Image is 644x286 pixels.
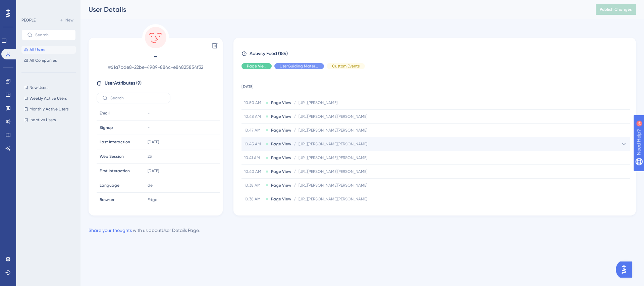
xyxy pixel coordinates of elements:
span: / [294,155,296,160]
span: First Interaction [100,168,130,174]
span: [URL][PERSON_NAME][PERSON_NAME] [299,114,367,119]
span: [URL][PERSON_NAME][PERSON_NAME] [299,141,367,147]
iframe: UserGuiding AI Assistant Launcher [616,259,636,280]
span: 10.38 AM [244,183,263,188]
span: All Companies [30,58,57,63]
span: Page View [271,183,291,188]
button: All Companies [21,56,76,64]
span: 10.40 AM [244,169,263,174]
button: New [57,16,76,24]
button: All Users [21,46,76,54]
span: All Users [30,47,45,52]
span: Signup [100,125,113,130]
span: / [294,128,296,133]
span: de [148,183,153,188]
time: [DATE] [148,169,159,173]
span: / [294,183,296,188]
span: UserGuiding Material [280,63,319,69]
span: 10.48 AM [244,114,263,119]
span: [URL][PERSON_NAME] [299,100,337,105]
span: Publish Changes [600,7,632,12]
span: Page View [271,155,291,160]
span: Browser [100,197,114,202]
span: Custom Events [332,63,360,69]
input: Search [35,33,70,37]
span: Page View [271,128,291,133]
span: 10.47 AM [244,128,263,133]
span: / [294,100,296,105]
span: 10.41 AM [244,155,263,160]
div: User Details [89,5,579,14]
button: Weekly Active Users [21,94,76,102]
span: Page View [271,114,291,119]
span: [URL][PERSON_NAME][PERSON_NAME] [299,169,367,174]
span: Email [100,110,110,116]
button: New Users [21,84,76,92]
span: Edge [148,197,157,202]
button: Monthly Active Users [21,105,76,113]
span: Last Interaction [100,139,130,145]
a: Share your thoughts [89,228,132,233]
span: - [97,51,215,62]
span: Page View [271,169,291,174]
span: Weekly Active Users [30,96,67,101]
time: [DATE] [148,140,159,144]
span: [URL][PERSON_NAME][PERSON_NAME] [299,196,367,202]
span: Page View [271,141,291,147]
span: Language [100,183,119,188]
button: Inactive Users [21,116,76,124]
div: with us about User Details Page . [89,226,200,234]
span: New Users [30,85,48,90]
span: 25 [148,154,152,159]
span: 10.50 AM [244,100,263,105]
div: PEOPLE [21,17,36,23]
span: Web Session [100,154,124,159]
span: Page View [271,196,291,202]
input: Search [110,96,165,100]
span: Need Help? [16,2,42,10]
span: User Attributes ( 9 ) [105,79,142,87]
span: Page View [271,100,291,105]
span: Page View [247,63,266,69]
span: [URL][PERSON_NAME][PERSON_NAME] [299,183,367,188]
span: 10.38 AM [244,196,263,202]
span: / [294,141,296,147]
td: [DATE] [241,75,630,96]
span: # 61a7bde8-22be-4989-884c-e84825854f32 [97,63,215,71]
span: [URL][PERSON_NAME][PERSON_NAME] [299,128,367,133]
span: / [294,196,296,202]
span: [URL][PERSON_NAME][PERSON_NAME] [299,155,367,160]
span: - [148,110,150,116]
span: / [294,169,296,174]
span: / [294,114,296,119]
span: Monthly Active Users [30,106,68,112]
span: Activity Feed (184) [250,50,288,58]
div: 9+ [46,3,50,9]
span: New [65,17,73,23]
span: - [148,125,150,130]
button: Publish Changes [596,4,636,15]
span: Inactive Users [30,117,56,123]
span: 10.45 AM [244,141,263,147]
